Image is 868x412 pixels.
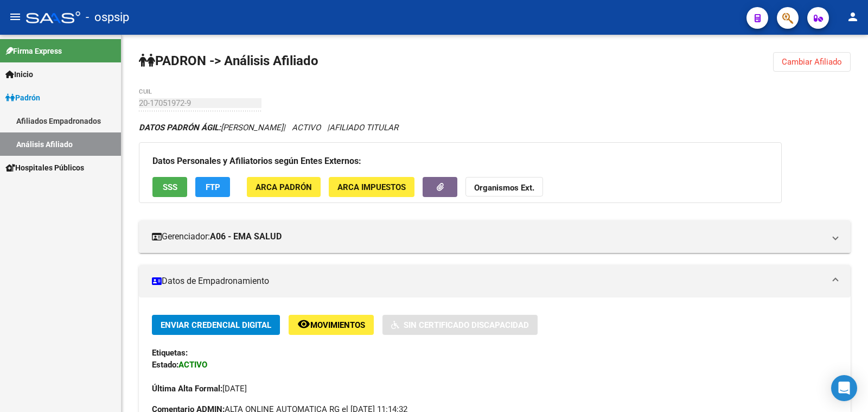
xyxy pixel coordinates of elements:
[289,315,374,335] button: Movimientos
[139,220,851,253] mat-expansion-panel-header: Gerenciador:A06 - EMA SALUD
[139,265,851,297] mat-expansion-panel-header: Datos de Empadronamiento
[178,360,207,370] strong: ACTIVO
[152,275,825,287] mat-panel-title: Datos de Empadronamiento
[139,53,318,68] strong: PADRON -> Análisis Afiliado
[5,45,62,57] span: Firma Express
[5,92,40,104] span: Padrón
[152,177,187,197] button: SSS
[152,384,222,394] strong: Última Alta Formal:
[247,177,321,197] button: ARCA Padrón
[152,360,178,370] strong: Estado:
[152,384,247,394] span: [DATE]
[474,183,534,193] strong: Organismos Ext.
[773,52,851,72] button: Cambiar Afiliado
[782,57,842,67] span: Cambiar Afiliado
[195,177,230,197] button: FTP
[831,375,857,401] div: Open Intercom Messenger
[256,182,312,192] span: ARCA Padrón
[846,10,859,23] mat-icon: person
[382,315,538,335] button: Sin Certificado Discapacidad
[86,5,129,29] span: - ospsip
[139,123,221,132] strong: DATOS PADRÓN ÁGIL:
[329,123,398,132] span: AFILIADO TITULAR
[139,123,398,132] i: | ACTIVO |
[5,68,33,80] span: Inicio
[465,177,543,197] button: Organismos Ext.
[152,315,280,335] button: Enviar Credencial Digital
[206,182,220,192] span: FTP
[139,123,283,132] span: [PERSON_NAME]
[163,182,177,192] span: SSS
[152,154,768,169] h3: Datos Personales y Afiliatorios según Entes Externos:
[152,348,188,358] strong: Etiquetas:
[5,162,84,174] span: Hospitales Públicos
[404,320,529,330] span: Sin Certificado Discapacidad
[152,231,825,243] mat-panel-title: Gerenciador:
[9,10,22,23] mat-icon: menu
[210,231,282,243] strong: A06 - EMA SALUD
[337,182,406,192] span: ARCA Impuestos
[297,318,310,331] mat-icon: remove_red_eye
[329,177,414,197] button: ARCA Impuestos
[310,320,365,330] span: Movimientos
[161,320,271,330] span: Enviar Credencial Digital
